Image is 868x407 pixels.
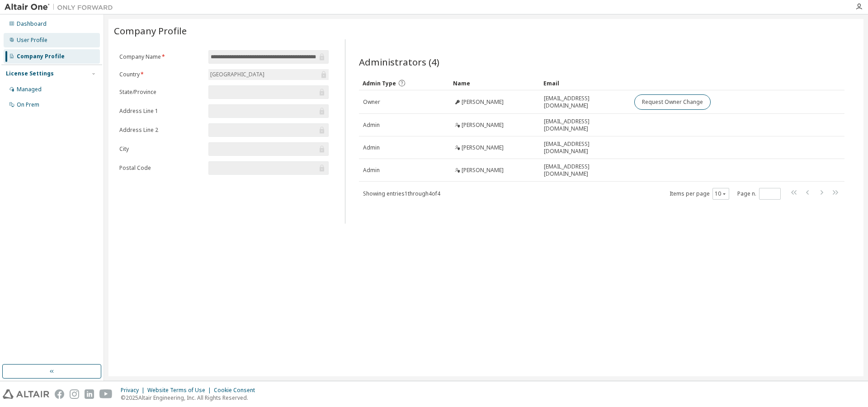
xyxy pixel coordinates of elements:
[119,145,203,153] label: City
[119,53,203,61] label: Company Name
[634,94,711,110] button: Request Owner Change
[208,69,329,80] div: [GEOGRAPHIC_DATA]
[453,76,536,90] div: Name
[121,394,260,402] p: © 2025 Altair Engineering, Inc. All Rights Reserved.
[543,76,627,90] div: Email
[363,144,380,151] span: Admin
[70,389,79,399] img: instagram.svg
[670,188,729,200] span: Items per page
[359,56,439,68] span: Administrators (4)
[17,20,47,28] div: Dashboard
[119,164,203,172] label: Postal Code
[17,53,65,60] div: Company Profile
[214,387,260,394] div: Cookie Consent
[363,190,440,197] span: Showing entries 1 through 4 of 4
[544,95,626,109] span: [EMAIL_ADDRESS][DOMAIN_NAME]
[209,70,266,80] div: [GEOGRAPHIC_DATA]
[544,140,626,155] span: [EMAIL_ADDRESS][DOMAIN_NAME]
[6,70,54,77] div: License Settings
[363,98,380,106] span: Owner
[55,389,64,399] img: facebook.svg
[363,80,396,87] span: Admin Type
[119,89,203,96] label: State/Province
[462,167,504,174] span: [PERSON_NAME]
[363,122,380,129] span: Admin
[99,389,113,399] img: youtube.svg
[5,3,118,12] img: Altair One
[119,108,203,115] label: Address Line 1
[737,188,781,200] span: Page n.
[119,71,203,78] label: Country
[119,126,203,134] label: Address Line 2
[114,24,187,37] span: Company Profile
[85,389,94,399] img: linkedin.svg
[121,387,147,394] div: Privacy
[363,167,380,174] span: Admin
[3,389,49,399] img: altair_logo.svg
[17,86,42,93] div: Managed
[147,387,214,394] div: Website Terms of Use
[715,190,727,197] button: 10
[462,98,504,106] span: [PERSON_NAME]
[462,144,504,151] span: [PERSON_NAME]
[544,118,626,132] span: [EMAIL_ADDRESS][DOMAIN_NAME]
[462,122,504,129] span: [PERSON_NAME]
[17,101,39,108] div: On Prem
[17,37,47,44] div: User Profile
[544,163,626,178] span: [EMAIL_ADDRESS][DOMAIN_NAME]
